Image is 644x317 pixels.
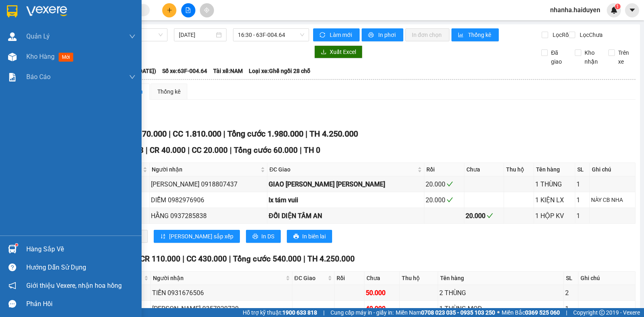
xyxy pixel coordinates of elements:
[8,263,16,271] span: question-circle
[173,129,221,139] span: CC 1.810.000
[314,45,362,58] button: downloadXuất Excel
[313,28,360,41] button: syncLàm mới
[335,272,365,285] th: Rồi
[321,49,326,56] span: download
[323,308,324,317] span: |
[549,30,571,39] span: Lọc Rồi
[140,254,180,263] span: CR 110.000
[330,308,394,317] span: Cung cấp máy in - giấy in:
[26,281,122,291] span: Giới thiệu Vexere, nhận hoa hồng
[447,197,453,203] span: check
[610,6,618,14] img: icon-new-feature
[294,274,326,283] span: ĐC Giao
[504,163,534,176] th: Thu hộ
[364,272,400,285] th: Chưa
[615,4,621,9] sup: 1
[213,66,243,75] span: Tài xế: NAM
[330,47,356,56] span: Xuất Excel
[565,304,577,314] div: 1
[8,245,17,253] img: warehouse-icon
[544,5,607,15] span: nhanha.haiduyen
[468,30,492,39] span: Thống kê
[320,32,326,39] span: sync
[439,288,562,298] div: 2 THÙNG
[458,32,465,39] span: bar-chart
[152,304,290,314] div: [PERSON_NAME] 0357020720
[576,179,588,189] div: 1
[269,211,423,221] div: ĐỐI DIỆN TÂM AN
[421,309,495,316] strong: 0708 023 035 - 0935 103 250
[129,74,136,80] span: down
[591,195,634,204] div: NÀY CB NHA
[154,230,240,243] button: sort-ascending[PERSON_NAME] sắp xếp
[150,146,186,155] span: CR 40.000
[179,30,214,39] input: 11/08/2025
[125,129,167,139] span: CR 170.000
[396,308,495,317] span: Miền Nam
[160,233,166,240] span: sort-ascending
[366,288,398,298] div: 50.000
[7,5,17,17] img: logo-vxr
[26,72,51,82] span: Báo cáo
[616,4,619,9] span: 1
[162,66,207,75] span: Số xe: 63F-004.64
[151,179,266,189] div: [PERSON_NAME] 0918807437
[204,7,210,13] span: aim
[252,233,258,240] span: printer
[576,211,588,221] div: 1
[590,163,636,176] th: Ghi chú
[330,30,353,39] span: Làm mới
[169,232,233,241] span: [PERSON_NAME] sắp xếp
[234,146,298,155] span: Tổng cước 60.000
[576,195,588,205] div: 1
[578,272,636,285] th: Ghi chú
[535,195,574,205] div: 1 KIỆN LX
[269,195,423,205] div: lx tám vuii
[227,129,303,139] span: Tổng cước 1.980.000
[185,7,191,13] span: file-add
[566,308,567,317] span: |
[26,261,136,274] div: Hướng dẫn sử dụng
[26,298,136,310] div: Phản hồi
[8,300,16,308] span: message
[223,129,225,139] span: |
[152,288,290,298] div: TIẾN 0931676506
[564,272,578,285] th: SL
[8,282,16,289] span: notification
[378,30,397,39] span: In phơi
[451,28,499,41] button: bar-chartThống kê
[487,212,493,219] span: check
[167,7,172,13] span: plus
[157,87,180,96] div: Thống kê
[575,163,590,176] th: SL
[565,288,577,298] div: 2
[26,243,136,255] div: Hàng sắp về
[400,272,438,285] th: Thu hộ
[599,310,605,315] span: copyright
[146,146,148,155] span: |
[182,254,184,263] span: |
[424,163,464,176] th: Rồi
[8,53,17,61] img: warehouse-icon
[426,179,463,189] div: 20.000
[629,6,636,14] span: caret-down
[269,179,423,189] div: GIAO [PERSON_NAME] [PERSON_NAME]
[269,165,416,174] span: ĐC Giao
[188,146,190,155] span: |
[615,48,636,66] span: Trên xe
[153,274,284,283] span: Người nhận
[59,53,73,62] span: mới
[534,163,576,176] th: Tên hàng
[447,181,453,187] span: check
[548,48,569,66] span: Đã giao
[282,309,317,316] strong: 1900 633 818
[502,308,560,317] span: Miền Bắc
[535,179,574,189] div: 1 THÙNG
[426,195,463,205] div: 20.000
[129,33,136,40] span: down
[293,233,299,240] span: printer
[261,232,274,241] span: In DS
[246,230,281,243] button: printerIn DS
[466,211,503,221] div: 20.000
[307,254,355,263] span: TH 4.250.000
